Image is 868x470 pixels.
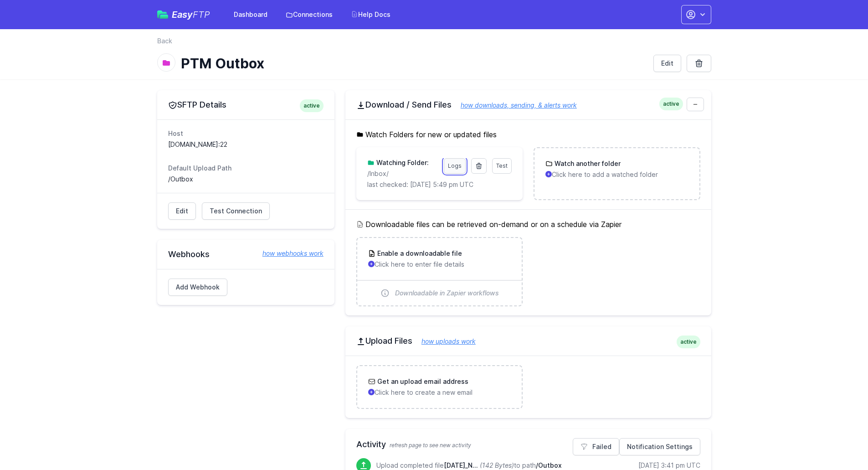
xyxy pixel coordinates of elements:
h1: PTM Outbox [181,55,646,72]
span: active [659,98,683,110]
a: Failed [573,438,619,455]
a: how downloads, sending, & alerts work [452,101,577,109]
p: Upload completed file to path [376,461,562,470]
h2: Upload Files [356,336,700,346]
a: how uploads work [412,337,476,345]
h2: Activity [356,438,700,451]
a: Edit [653,55,681,72]
nav: Breadcrumb [157,36,711,51]
p: Click here to create a new email [368,388,511,397]
h3: Enable a downloadable file [375,249,462,258]
p: Click here to enter file details [368,260,511,269]
span: FTP [193,9,210,20]
span: Test Connection [210,207,262,216]
span: 09-29-2025_NYSEG_42497164148_PTM Solar.txt [444,461,478,469]
h3: Watch another folder [553,159,621,168]
a: Help Docs [345,6,396,23]
a: Watch another folder Click here to add a watched folder [534,148,699,190]
h2: SFTP Details [168,99,324,110]
a: Back [157,36,172,46]
p: Click here to add a watched folder [545,170,688,179]
a: Add Webhook [168,279,227,296]
a: Dashboard [228,6,273,23]
span: Downloadable in Zapier workflows [395,289,499,298]
h2: Download / Send Files [356,99,700,110]
a: Logs [444,158,466,174]
h5: Downloadable files can be retrieved on-demand or on a schedule via Zapier [356,219,700,230]
img: easyftp_logo.png [157,10,168,19]
a: EasyFTP [157,10,210,19]
a: how webhooks work [253,249,324,258]
span: Easy [172,10,210,19]
h3: Get an upload email address [375,377,468,386]
p: last checked: [DATE] 5:49 pm UTC [367,180,512,189]
i: (142 Bytes) [480,461,514,469]
a: Test Connection [202,202,270,220]
h5: Watch Folders for new or updated files [356,129,700,140]
span: Test [496,162,508,169]
span: /Outbox [536,461,562,469]
a: Test [492,158,512,174]
dd: [DOMAIN_NAME]:22 [168,140,324,149]
a: Get an upload email address Click here to create a new email [357,366,522,408]
div: [DATE] 3:41 pm UTC [638,461,700,470]
a: Notification Settings [619,438,700,455]
a: Edit [168,202,196,220]
p: /Inbox/ [367,169,438,178]
a: Enable a downloadable file Click here to enter file details Downloadable in Zapier workflows [357,238,522,305]
dd: /Outbox [168,175,324,184]
dt: Default Upload Path [168,164,324,173]
span: active [300,99,324,112]
a: Connections [280,6,338,23]
dt: Host [168,129,324,138]
h3: Watching Folder: [375,158,429,167]
span: refresh page to see new activity [390,442,471,449]
span: active [677,336,700,348]
iframe: Drift Widget Chat Controller [822,424,857,459]
h2: Webhooks [168,249,324,260]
